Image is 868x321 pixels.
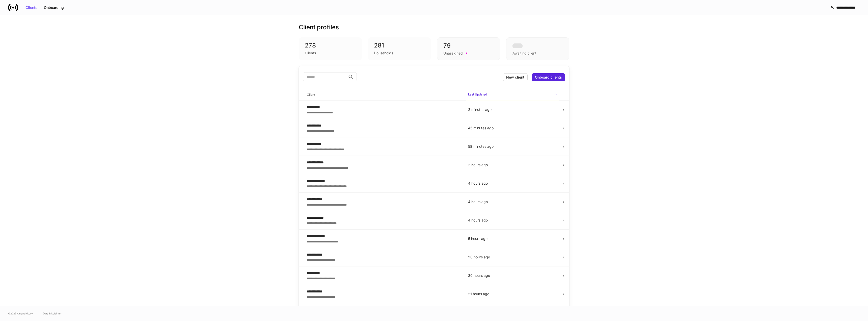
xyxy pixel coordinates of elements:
p: 2 minutes ago [468,107,557,112]
div: Awaiting client [506,37,569,60]
button: New client [503,73,528,81]
div: Onboard clients [535,76,562,79]
a: Data Disclaimer [43,311,62,315]
button: Clients [22,4,41,12]
p: 20 hours ago [468,255,557,260]
div: 278 [305,41,356,50]
div: Awaiting client [512,51,536,56]
div: New client [506,76,524,79]
p: 2 hours ago [468,162,557,167]
h3: Client profiles [299,23,339,31]
div: Unassigned [443,51,463,56]
p: 21 hours ago [468,291,557,297]
p: 20 hours ago [468,273,557,278]
p: 58 minutes ago [468,144,557,149]
p: 4 hours ago [468,199,557,204]
button: Onboard clients [532,73,565,81]
p: 4 hours ago [468,218,557,223]
span: Last Updated [466,89,559,100]
span: Client [305,90,462,100]
div: Onboarding [44,6,64,9]
button: Onboarding [41,4,67,12]
h6: Last Updated [468,92,487,97]
p: 45 minutes ago [468,126,557,131]
div: 79Unassigned [437,37,500,60]
span: © 2025 OneAdvisory [8,311,33,315]
p: 5 hours ago [468,236,557,241]
h6: Client [307,92,315,97]
div: Clients [305,51,316,56]
div: Clients [25,6,37,9]
div: Households [374,51,393,56]
p: 4 hours ago [468,181,557,186]
div: 79 [443,42,494,50]
div: 281 [374,41,425,50]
